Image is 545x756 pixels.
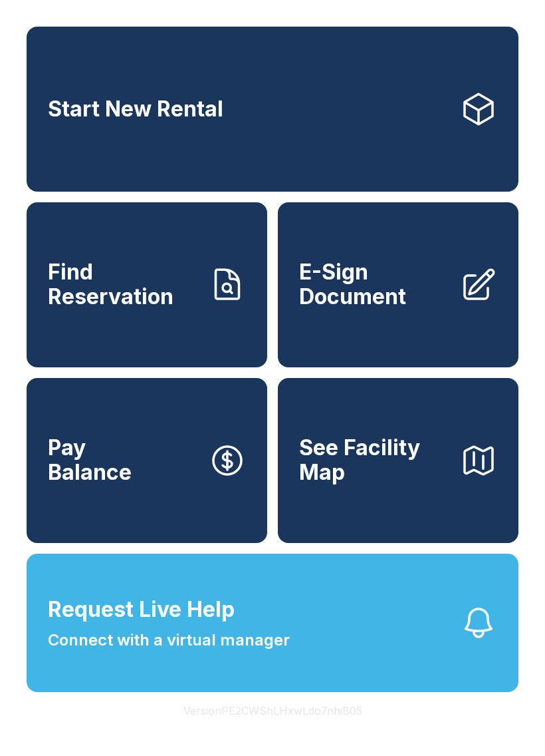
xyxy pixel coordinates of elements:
span: Pay Balance [48,436,132,484]
span: Find Reservation [48,260,198,309]
button: See Facility Map [278,378,518,543]
a: PayBalance [27,378,267,543]
span: Request Live Help [48,594,235,626]
span: See Facility Map [299,436,449,484]
span: E-Sign Document [299,260,449,309]
a: Start New Rental [27,27,518,192]
a: E-Sign Document [278,202,518,367]
button: Request Live HelpConnect with a virtual manager [27,554,518,692]
button: VersionPE2CWShLHxwLdo7nhiB05 [173,692,373,729]
span: Connect with a virtual manager [48,628,290,652]
span: Start New Rental [48,97,223,122]
a: Find Reservation [27,202,267,367]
